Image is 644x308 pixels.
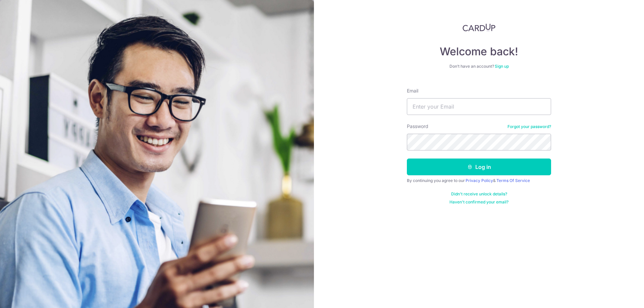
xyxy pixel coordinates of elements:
h4: Welcome back! [407,45,551,58]
a: Forgot your password? [507,124,551,129]
a: Terms Of Service [496,178,530,183]
img: CardUp Logo [463,23,495,32]
a: Didn't receive unlock details? [451,191,507,197]
a: Privacy Policy [466,178,493,183]
div: Don’t have an account? [407,64,551,69]
div: By continuing you agree to our & [407,178,551,183]
label: Email [407,87,418,94]
input: Enter your Email [407,98,551,115]
a: Haven't confirmed your email? [449,199,508,205]
button: Log in [407,159,551,175]
label: Password [407,123,428,130]
a: Sign up [495,64,509,69]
